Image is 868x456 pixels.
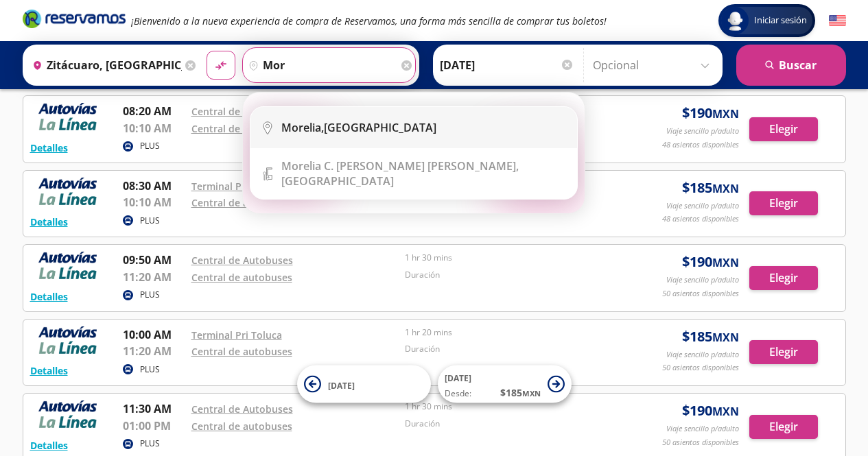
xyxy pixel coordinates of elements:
[123,418,185,434] p: 01:00 PM
[749,415,818,439] button: Elegir
[191,254,293,267] a: Central de Autobuses
[123,178,185,194] p: 08:30 AM
[712,181,739,196] small: MXN
[30,289,68,304] button: Detalles
[140,215,160,227] p: PLUS
[682,400,739,421] span: $ 190
[662,288,739,300] p: 50 asientos disponibles
[140,140,160,152] p: PLUS
[30,178,106,205] img: RESERVAMOS
[191,420,292,433] a: Central de autobuses
[593,48,716,82] input: Opcional
[191,271,292,284] a: Central de autobuses
[438,365,572,403] button: [DATE]Desde:$185MXN
[712,330,739,345] small: MXN
[140,289,160,301] p: PLUS
[30,252,106,279] img: RESERVAMOS
[662,213,739,225] p: 48 asientos disponibles
[123,194,185,211] p: 10:10 AM
[328,379,355,391] span: [DATE]
[405,326,612,339] p: 1 hr 20 mins
[662,362,739,374] p: 50 asientos disponibles
[829,12,846,29] button: English
[191,403,293,416] a: Central de Autobuses
[682,252,739,272] span: $ 190
[749,266,818,290] button: Elegir
[749,191,818,215] button: Elegir
[666,423,739,435] p: Viaje sencillo p/adulto
[666,349,739,361] p: Viaje sencillo p/adulto
[191,345,292,358] a: Central de autobuses
[281,120,436,135] div: [GEOGRAPHIC_DATA]
[749,117,818,141] button: Elegir
[712,106,739,121] small: MXN
[445,387,471,400] span: Desde:
[30,103,106,130] img: RESERVAMOS
[123,120,185,136] p: 10:10 AM
[30,326,106,354] img: RESERVAMOS
[749,14,812,27] span: Iniciar sesión
[243,48,398,82] input: Buscar Destino
[682,178,739,198] span: $ 185
[405,400,612,413] p: 1 hr 30 mins
[522,388,541,398] small: MXN
[297,365,431,403] button: [DATE]
[140,363,160,376] p: PLUS
[445,372,471,384] span: [DATE]
[123,103,185,119] p: 08:20 AM
[712,255,739,270] small: MXN
[749,340,818,364] button: Elegir
[281,158,567,189] div: [GEOGRAPHIC_DATA]
[30,141,68,155] button: Detalles
[682,103,739,123] span: $ 190
[30,438,68,453] button: Detalles
[405,343,612,355] p: Duración
[500,385,541,400] span: $ 185
[30,215,68,229] button: Detalles
[440,48,574,82] input: Elegir Fecha
[23,8,126,29] i: Brand Logo
[736,45,846,86] button: Buscar
[191,105,293,118] a: Central de Autobuses
[405,269,612,281] p: Duración
[123,343,185,359] p: 11:20 AM
[27,48,182,82] input: Buscar Origen
[682,326,739,347] span: $ 185
[712,404,739,419] small: MXN
[131,14,607,27] em: ¡Bienvenido a la nueva experiencia de compra de Reservamos, una forma más sencilla de comprar tus...
[662,437,739,448] p: 50 asientos disponibles
[123,400,185,417] p: 11:30 AM
[666,274,739,286] p: Viaje sencillo p/adulto
[405,252,612,264] p: 1 hr 30 mins
[666,200,739,212] p: Viaje sencillo p/adulto
[281,158,519,173] b: Morelia C. [PERSON_NAME] [PERSON_NAME],
[405,418,612,430] p: Duración
[23,8,126,33] a: Brand Logo
[123,326,185,343] p: 10:00 AM
[666,125,739,137] p: Viaje sencillo p/adulto
[281,120,324,135] b: Morelia,
[123,269,185,285] p: 11:20 AM
[662,139,739,151] p: 48 asientos disponibles
[191,328,282,341] a: Terminal Pri Toluca
[30,400,106,428] img: RESERVAMOS
[191,180,282,193] a: Terminal Pri Toluca
[140,437,160,450] p: PLUS
[191,122,292,135] a: Central de autobuses
[30,363,68,378] button: Detalles
[123,252,185,268] p: 09:50 AM
[191,196,292,209] a: Central de autobuses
